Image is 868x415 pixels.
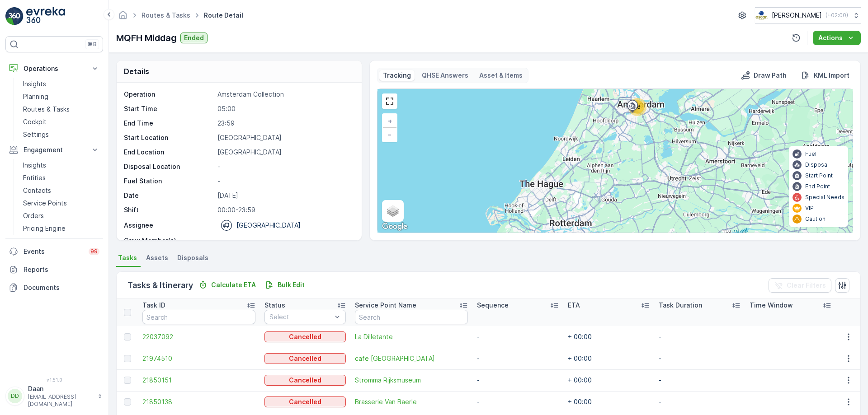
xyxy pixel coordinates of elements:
p: Asset & Items [479,71,523,80]
p: Time Window [750,301,793,310]
a: Pricing Engine [19,222,103,235]
p: Settings [23,130,49,139]
button: Draw Path [737,70,790,81]
a: Events99 [5,242,103,261]
p: [GEOGRAPHIC_DATA] [217,148,352,157]
p: QHSE Answers [422,71,468,80]
img: basis-logo_rgb2x.png [755,10,768,20]
p: [EMAIL_ADDRESS][DOMAIN_NAME] [28,393,93,408]
button: Ended [180,33,208,43]
p: Tasks & Itinerary [127,279,193,292]
button: Bulk Edit [261,280,308,290]
p: Pricing Engine [23,224,66,233]
a: View Fullscreen [383,94,396,108]
p: KML Import [814,71,849,80]
img: logo [5,7,24,25]
td: - [654,391,745,413]
p: Disposal Location [124,162,214,171]
a: Settings [19,128,103,141]
a: Zoom Out [383,128,396,141]
p: Operation [124,90,214,99]
a: Cockpit [19,116,103,128]
td: - [472,391,563,413]
p: VIP [805,205,814,212]
p: Caution [805,215,826,223]
td: - [654,348,745,369]
td: - [654,326,745,348]
a: Reports [5,261,103,279]
input: Search [142,310,255,324]
a: Brasserie Van Baerle [355,397,467,406]
p: Insights [23,79,46,89]
p: ETA [568,301,580,310]
a: Service Points [19,197,103,210]
p: Cancelled [289,332,321,341]
div: Toggle Row Selected [124,398,131,406]
span: v 1.51.0 [5,377,103,382]
a: Planning [19,90,103,103]
p: 99 [90,248,98,255]
p: Cancelled [289,354,321,363]
p: Entities [23,173,46,182]
p: Assignee [124,221,153,230]
p: Shift [124,205,214,214]
button: Actions [813,31,861,45]
p: Planning [23,92,48,101]
p: End Location [124,148,214,157]
p: Cancelled [289,376,321,385]
button: Clear Filters [769,278,831,293]
p: Details [124,66,149,77]
p: Crew Member(s) [124,236,214,245]
p: Operations [24,64,85,73]
p: Task Duration [659,301,702,310]
button: Cancelled [264,396,346,407]
td: + 00:00 [563,369,654,391]
p: Documents [24,283,99,292]
p: 23:59 [217,119,352,128]
a: 21850151 [142,376,255,385]
td: + 00:00 [563,348,654,369]
p: Start Location [124,133,214,142]
p: Service Points [23,199,67,208]
span: 22037092 [142,332,255,341]
p: Cockpit [23,117,47,126]
p: Fuel Station [124,177,214,186]
a: Documents [5,279,103,297]
td: + 00:00 [563,391,654,413]
input: Search [355,310,467,324]
p: Insights [23,161,46,170]
p: Draw Path [754,71,787,80]
span: Tasks [118,253,137,262]
span: Route Detail [202,11,245,20]
td: - [472,348,563,369]
td: - [472,369,563,391]
a: Homepage [118,14,128,21]
p: - [217,177,352,186]
button: Cancelled [264,375,346,386]
div: Toggle Row Selected [124,377,131,384]
p: Service Point Name [355,301,416,310]
p: Ended [184,33,204,42]
a: Stromma Rijksmuseum [355,376,467,385]
a: Layers [383,201,403,221]
p: - [217,236,352,245]
p: Routes & Tasks [23,105,70,114]
p: [DATE] [217,191,352,200]
div: Toggle Row Selected [124,355,131,362]
a: Orders [19,210,103,222]
p: Start Point [805,172,833,179]
a: La Dilletante [355,332,467,341]
a: Zoom In [383,114,396,128]
p: [GEOGRAPHIC_DATA] [236,221,301,230]
p: Cancelled [289,397,321,406]
p: ⌘B [88,41,97,48]
p: End Time [124,119,214,128]
p: Calculate ETA [211,280,256,289]
p: End Point [805,183,830,190]
a: 21974510 [142,354,255,363]
p: Special Needs [805,194,844,201]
